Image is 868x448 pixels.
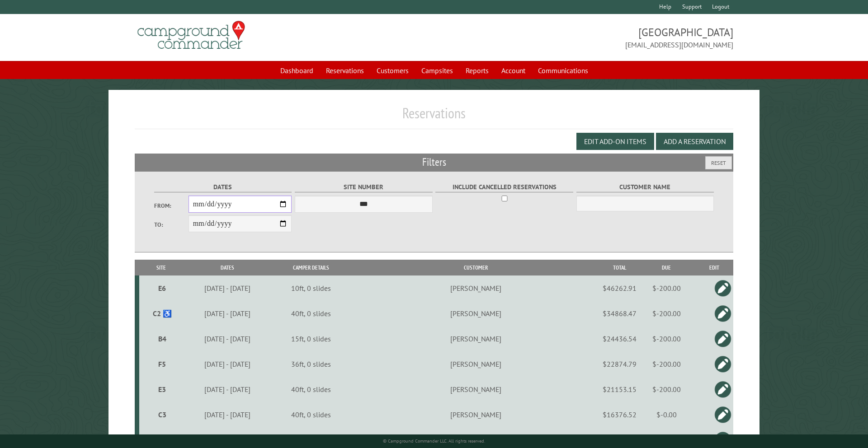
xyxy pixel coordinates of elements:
[350,377,601,402] td: [PERSON_NAME]
[576,182,714,192] label: Customer Name
[638,351,695,377] td: $-200.00
[638,326,695,351] td: $-200.00
[143,385,182,394] div: E3
[272,351,350,377] td: 36ft, 0 slides
[135,104,734,129] h1: Reservations
[350,275,601,301] td: [PERSON_NAME]
[383,438,485,444] small: © Campground Commander LLC. All rights reserved.
[350,402,601,427] td: [PERSON_NAME]
[143,334,182,343] div: B4
[638,301,695,326] td: $-200.00
[434,25,733,50] span: [GEOGRAPHIC_DATA] [EMAIL_ADDRESS][DOMAIN_NAME]
[275,62,319,79] a: Dashboard
[371,62,414,79] a: Customers
[184,385,271,394] div: [DATE] - [DATE]
[295,182,433,192] label: Site Number
[601,326,638,351] td: $24436.54
[272,260,350,275] th: Camper Details
[435,182,573,192] label: Include Cancelled Reservations
[638,260,695,275] th: Due
[695,260,734,275] th: Edit
[350,326,601,351] td: [PERSON_NAME]
[143,284,182,293] div: E6
[143,309,182,318] div: C2 ♿
[601,402,638,427] td: $16376.52
[272,377,350,402] td: 40ft, 0 slides
[139,260,183,275] th: Site
[638,402,695,427] td: $-0.00
[272,301,350,326] td: 40ft, 0 slides
[601,275,638,301] td: $46262.91
[705,156,732,169] button: Reset
[135,154,734,171] h2: Filters
[416,62,458,79] a: Campsites
[321,62,369,79] a: Reservations
[154,201,189,210] label: From:
[576,133,654,150] button: Edit Add-on Items
[143,410,182,419] div: C3
[154,220,189,229] label: To:
[350,260,601,275] th: Customer
[143,359,182,369] div: F5
[272,275,350,301] td: 10ft, 0 slides
[184,309,271,318] div: [DATE] - [DATE]
[601,301,638,326] td: $34868.47
[272,402,350,427] td: 40ft, 0 slides
[135,18,248,53] img: Campground Commander
[533,62,594,79] a: Communications
[638,275,695,301] td: $-200.00
[638,377,695,402] td: $-200.00
[601,260,638,275] th: Total
[183,260,273,275] th: Dates
[601,351,638,377] td: $22874.79
[496,62,531,79] a: Account
[184,334,271,343] div: [DATE] - [DATE]
[184,359,271,369] div: [DATE] - [DATE]
[184,410,271,419] div: [DATE] - [DATE]
[656,133,733,150] button: Add a Reservation
[350,351,601,377] td: [PERSON_NAME]
[350,301,601,326] td: [PERSON_NAME]
[184,284,271,293] div: [DATE] - [DATE]
[601,377,638,402] td: $21153.15
[460,62,494,79] a: Reports
[154,182,292,192] label: Dates
[272,326,350,351] td: 15ft, 0 slides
